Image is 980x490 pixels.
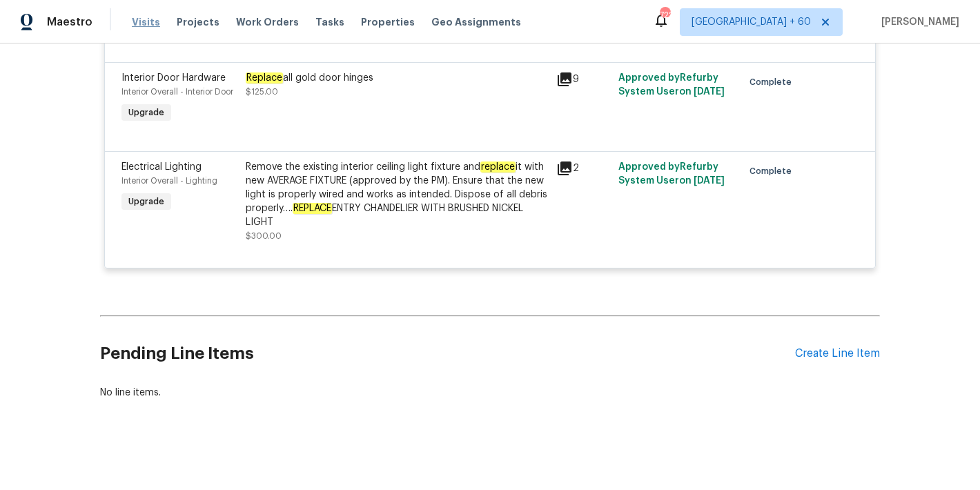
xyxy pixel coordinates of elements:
[618,73,725,97] span: Approved by Refurby System User on
[121,162,202,172] span: Electrical Lighting
[692,15,811,29] span: [GEOGRAPHIC_DATA] + 60
[246,160,548,229] div: Remove the existing interior ceiling light fixture and it with new AVERAGE FIXTURE (approved by t...
[177,15,219,29] span: Projects
[293,203,332,214] em: REPLACE
[361,15,415,29] span: Properties
[618,162,725,186] span: Approved by Refurby System User on
[480,161,516,173] em: replace
[132,15,160,29] span: Visits
[660,8,669,22] div: 722
[100,386,880,400] div: No line items.
[246,72,283,84] em: Replace
[749,164,797,178] span: Complete
[694,176,725,186] span: [DATE]
[123,195,170,208] span: Upgrade
[694,87,725,97] span: [DATE]
[236,15,299,29] span: Work Orders
[123,106,170,119] span: Upgrade
[121,177,217,185] span: Interior Overall - Lighting
[795,347,880,360] div: Create Line Item
[246,88,278,96] span: $125.00
[246,232,282,240] span: $300.00
[246,71,548,85] div: all gold door hinges
[121,88,233,96] span: Interior Overall - Interior Door
[100,322,795,386] h2: Pending Line Items
[315,17,344,27] span: Tasks
[749,75,797,89] span: Complete
[556,160,610,177] div: 2
[876,15,959,29] span: [PERSON_NAME]
[431,15,521,29] span: Geo Assignments
[556,71,610,88] div: 9
[121,73,226,83] span: Interior Door Hardware
[47,15,92,29] span: Maestro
